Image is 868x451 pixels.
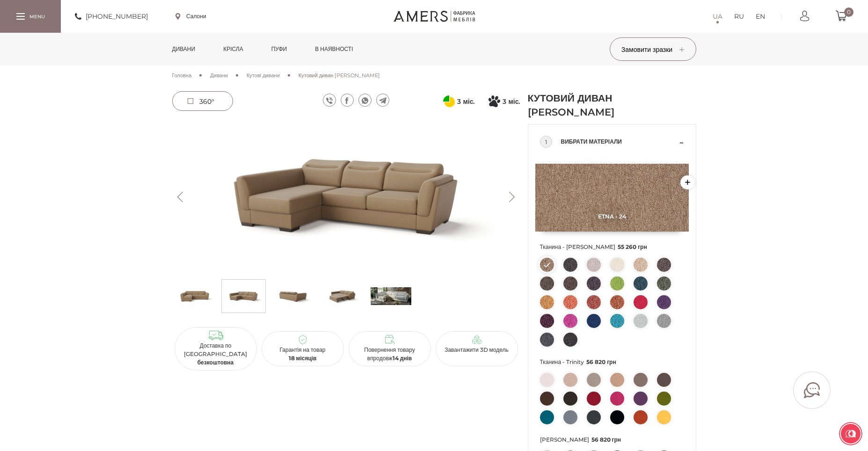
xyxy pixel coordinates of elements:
button: Next [504,192,520,202]
span: [PERSON_NAME] [540,434,684,446]
img: Кутовий диван Софія s-3 [321,282,362,310]
span: Головна [172,72,192,79]
b: 18 місяців [289,355,317,362]
svg: Оплата частинами від ПриватБанку [443,95,455,107]
p: Гарантія на товар [265,346,340,363]
span: Вибрати матеріали [561,136,677,147]
span: Дивани [210,72,228,79]
span: 360° [199,97,214,106]
span: Etna - 24 [535,213,689,220]
a: Головна [172,71,192,80]
a: в наявності [308,33,360,65]
a: UA [713,11,722,22]
span: 3 міс. [457,96,474,107]
a: Дивани [165,33,203,65]
span: 56 820 грн [591,436,621,443]
p: Повернення товару впродовж [352,346,427,363]
b: 14 днів [393,355,412,362]
span: 0 [844,7,853,17]
span: Кутові дивани [247,72,280,79]
img: Кутовий диван Софія s-2 [272,282,313,310]
a: 360° [172,91,233,111]
a: telegram [376,94,389,107]
b: безкоштовна [197,359,234,366]
span: 56 820 грн [586,358,616,365]
p: Завантажити 3D модель [439,346,514,354]
button: Замовити зразки [610,37,696,61]
img: Etna - 24 [535,164,689,232]
a: Кутові дивани [247,71,280,80]
a: Салони [175,12,206,21]
button: Previous [172,192,189,202]
div: 1 [540,136,552,148]
a: Пуфи [264,33,294,65]
a: facebook [341,94,354,107]
svg: Покупка частинами від Монобанку [489,95,500,107]
img: Кутовий диван Софія s-0 [174,282,215,310]
a: Крісла [216,33,250,65]
img: Кутовий диван Софія s-1 [223,282,264,310]
img: s_ [371,282,411,310]
span: Тканина - [PERSON_NAME] [540,241,684,253]
span: 55 260 грн [618,243,647,250]
a: EN [756,11,765,22]
span: Замовити зразки [621,45,684,54]
a: RU [734,11,744,22]
h1: Кутовий диван [PERSON_NAME] [528,91,635,119]
p: Доставка по [GEOGRAPHIC_DATA] [178,342,253,367]
span: Тканина - Trinity [540,356,684,368]
a: whatsapp [358,94,372,107]
a: Дивани [210,71,228,80]
a: viber [323,94,336,107]
a: [PHONE_NUMBER] [75,11,148,22]
span: 3 міс. [503,96,520,107]
img: Кутовий диван Софія -1 [172,119,520,275]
